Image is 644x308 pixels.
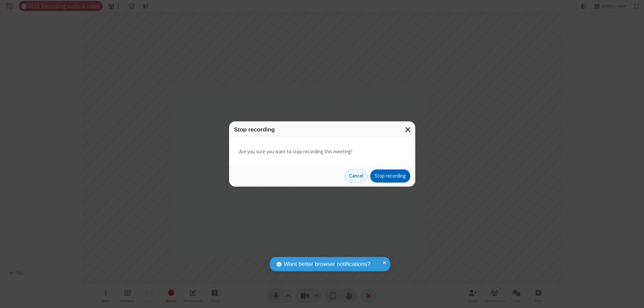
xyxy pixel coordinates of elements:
div: Are you sure you want to stop recording this meeting? [229,138,415,166]
button: Close modal [401,121,415,138]
span: Want better browser notifications? [284,260,370,269]
button: Cancel [345,169,368,183]
h3: Stop recording [234,126,410,133]
button: Stop recording [370,169,410,183]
